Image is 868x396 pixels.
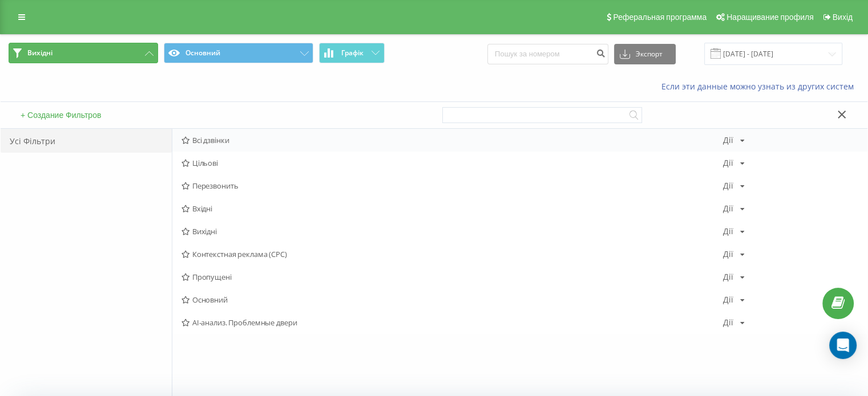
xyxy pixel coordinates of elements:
font: Дії [723,271,733,282]
font: Цільові [192,158,218,168]
button: + Создание Фильтров [17,110,104,120]
font: Дії [723,226,733,236]
font: Всі дзвінки [192,135,229,145]
font: Дії [723,134,733,145]
font: Экспорт [636,49,663,59]
button: Закрити [834,109,850,121]
font: + Создание Фильтров [21,111,101,120]
font: Дії [723,203,733,214]
font: Вихід [833,13,853,22]
a: Если эти данные можно узнать из других систем [661,81,859,92]
font: Графік [341,48,364,58]
div: Открытый Интерком Мессенджер [829,332,857,359]
button: Экспорт [614,44,676,64]
font: Наращивание профиля [726,13,813,22]
font: Дії [723,180,733,191]
button: Графік [319,43,385,63]
input: Пошук за номером [487,44,608,64]
font: Реферальная программа [613,13,706,22]
font: Дії [723,294,733,305]
font: Вихідні [192,226,217,236]
button: Вихідні [9,43,158,63]
font: Вихідні [27,48,53,58]
button: Основний [164,43,313,63]
font: Основний [185,48,220,58]
font: Контекстная реклама (CPC) [192,249,287,259]
font: Дії [723,248,733,259]
font: Дії [723,157,733,168]
font: Усі Фільтри [10,136,55,146]
font: Пропущені [192,272,232,282]
font: Перезвонить [192,181,239,191]
font: Дії [723,317,733,328]
font: Если эти данные можно узнать из других систем [661,81,854,92]
font: Вхідні [192,203,212,214]
font: AI-анализ. Проблемные двери [192,317,297,328]
font: Основний [192,295,228,305]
